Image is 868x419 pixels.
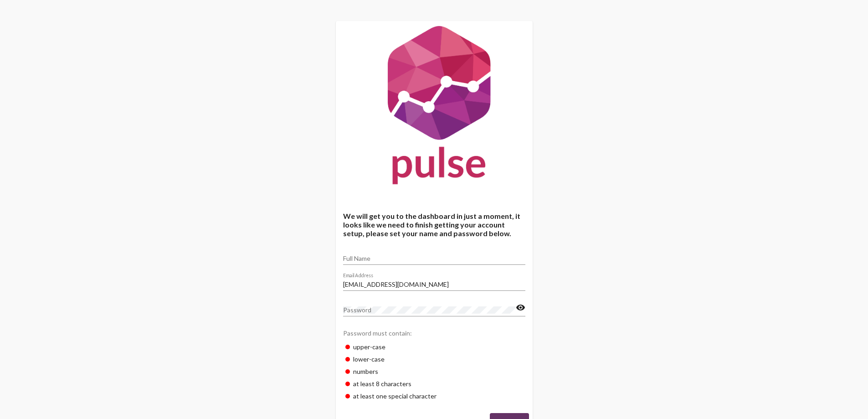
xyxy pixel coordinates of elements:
[343,365,525,378] div: numbers
[343,325,525,341] div: Password must contain:
[343,212,525,238] h4: We will get you to the dashboard in just a moment, it looks like we need to finish getting your a...
[343,353,525,365] div: lower-case
[336,21,533,193] img: Pulse For Good Logo
[516,302,525,313] mat-icon: visibility
[343,390,525,402] div: at least one special character
[343,378,525,390] div: at least 8 characters
[343,341,525,353] div: upper-case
